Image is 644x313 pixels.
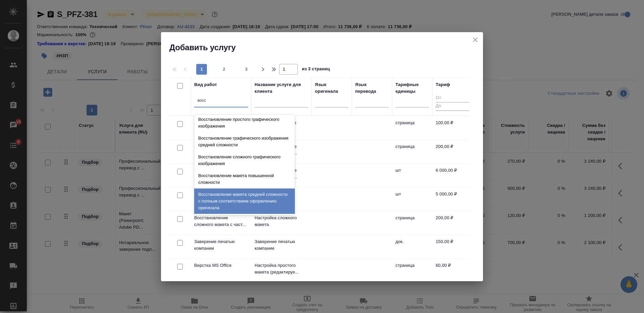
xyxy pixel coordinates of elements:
span: из 3 страниц [302,65,330,75]
span: 2 [219,66,229,73]
td: 6 000,00 ₽ [432,164,473,187]
p: Заверение печатью компании [255,238,308,252]
td: 150,00 ₽ [432,235,473,258]
h2: Добавить услугу [169,42,483,53]
div: Восстановление графического изображения средней сложности [194,132,295,151]
div: Язык оригинала [315,81,348,95]
td: шт [392,164,432,187]
div: Вид работ [194,81,217,88]
button: 2 [219,64,229,75]
td: 200,00 ₽ [432,140,473,163]
button: 3 [241,64,252,75]
td: док. [392,235,432,258]
p: Заверение печатью компании [194,238,248,252]
td: страница [392,140,432,163]
div: Язык перевода [355,81,389,95]
td: шт [392,187,432,211]
button: close [470,35,480,45]
div: Название услуги для клиента [255,81,308,95]
div: Восстановление макета повышенной сложности [194,170,295,188]
p: Восстановление сложного макета с част... [194,215,248,228]
td: страница [392,211,432,235]
td: страница [392,259,432,282]
div: Восстановление сложного графического изображения [194,151,295,170]
div: Восстановление простого графического изображения [194,113,295,132]
div: Восстановление макета средней сложности с полным соответствием оформлению оригинала [194,188,295,214]
p: Настройка сложного макета [255,215,308,228]
td: 100,00 ₽ [432,116,473,140]
td: страница [392,116,432,140]
div: Тариф [436,81,450,88]
td: 5 000,00 ₽ [432,187,473,211]
input: До [436,102,469,110]
span: 3 [241,66,252,73]
div: Тарифные единицы [395,81,429,95]
td: 200,00 ₽ [432,211,473,235]
td: 60,00 ₽ [432,259,473,282]
p: Настройка простого макета (редактируе... [255,262,308,276]
input: От [436,94,469,102]
p: Верстка MS Office [194,262,248,269]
